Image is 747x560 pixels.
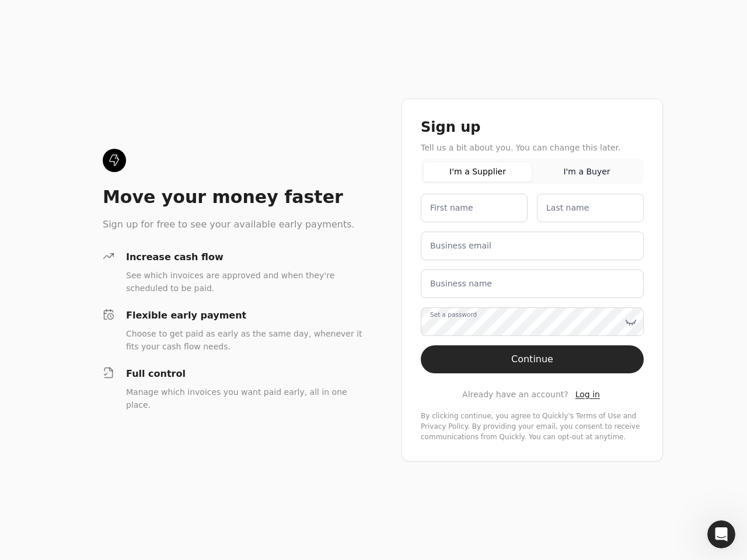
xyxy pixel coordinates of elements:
div: Flexible early payment [126,309,364,323]
div: See which invoices are approved and when they're scheduled to be paid. [126,269,364,295]
label: Business name [430,278,492,290]
button: I'm a Supplier [423,162,532,182]
a: privacy-policy [421,422,467,430]
span: Log in [575,390,600,399]
iframe: Intercom live chat [707,520,735,548]
div: Sign up for free to see your available early payments. [103,218,364,232]
div: Manage which invoices you want paid early, all in one place. [126,386,364,411]
button: Log in [573,387,602,401]
a: terms-of-service [576,412,621,420]
div: Choose to get paid as early as the same day, whenever it fits your cash flow needs. [126,327,364,353]
div: Increase cash flow [126,250,364,264]
span: Already have an account? [462,388,568,401]
div: Tell us a bit about you. You can change this later. [421,141,644,154]
button: Continue [421,345,644,373]
label: Last name [546,202,589,214]
div: Full control [126,367,364,381]
label: Business email [430,240,491,252]
div: By clicking continue, you agree to Quickly's and . By providing your email, you consent to receiv... [421,411,644,442]
label: Set a password [430,310,477,320]
div: Move your money faster [103,186,364,208]
button: I'm a Buyer [532,162,641,182]
a: Log in [575,388,600,401]
label: First name [430,202,473,214]
div: Sign up [421,118,644,136]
